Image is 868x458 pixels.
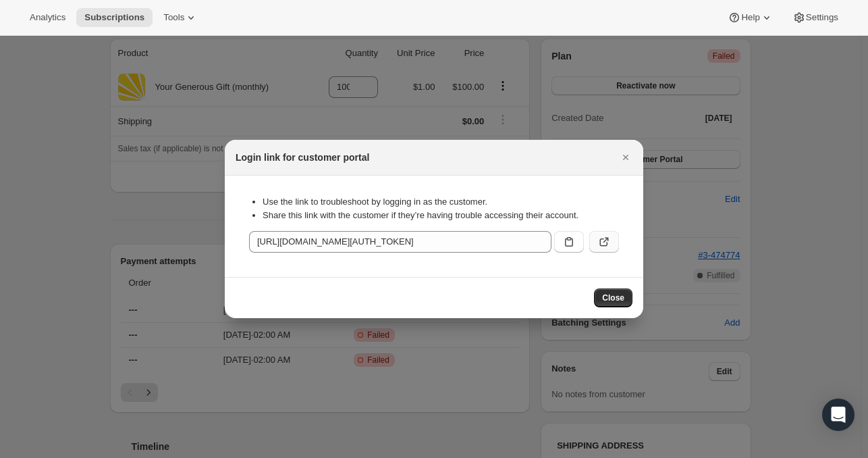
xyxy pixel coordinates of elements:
li: Use the link to troubleshoot by logging in as the customer. [263,195,619,209]
h2: Login link for customer portal [236,151,369,164]
span: Analytics [30,12,65,23]
button: Close [616,148,635,167]
button: Help [720,8,781,27]
button: Subscriptions [76,8,153,27]
span: Close [602,292,624,303]
div: Open Intercom Messenger [822,399,855,431]
span: Settings [806,12,838,23]
span: Subscriptions [84,12,144,23]
span: Tools [163,12,184,23]
button: Close [594,288,632,307]
span: Help [741,12,759,23]
button: Analytics [22,8,74,27]
button: Settings [784,8,846,27]
li: Share this link with the customer if they’re having trouble accessing their account. [263,209,619,222]
button: Tools [155,8,206,27]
